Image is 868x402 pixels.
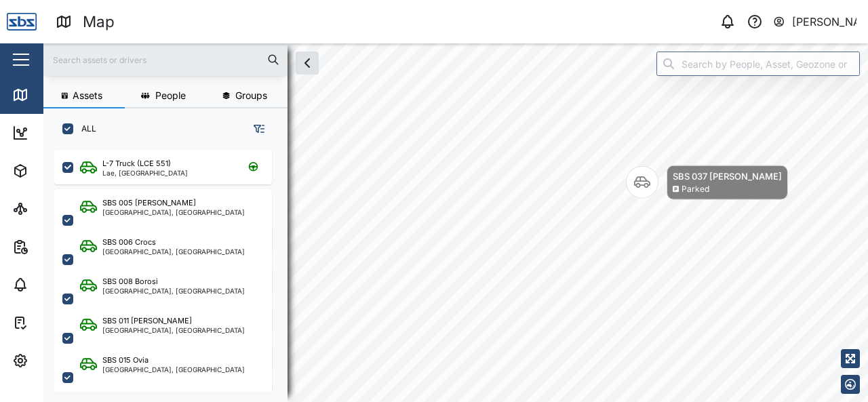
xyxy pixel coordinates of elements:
[102,158,171,169] div: L-7 Truck (LCE 551)
[52,49,279,70] input: Search assets or drivers
[102,276,158,287] div: SBS 008 Borosi
[102,327,245,334] div: [GEOGRAPHIC_DATA], [GEOGRAPHIC_DATA]
[102,366,245,373] div: [GEOGRAPHIC_DATA], [GEOGRAPHIC_DATA]
[102,169,188,176] div: Lae, [GEOGRAPHIC_DATA]
[35,239,81,254] div: Reports
[102,237,156,248] div: SBS 006 Crocs
[235,91,267,100] span: Groups
[102,287,245,294] div: [GEOGRAPHIC_DATA], [GEOGRAPHIC_DATA]
[656,52,860,76] input: Search by People, Asset, Geozone or Place
[73,123,96,134] label: ALL
[43,43,868,402] canvas: Map
[83,10,115,34] div: Map
[54,145,287,391] div: grid
[35,277,77,292] div: Alarms
[35,201,68,216] div: Sites
[102,209,245,216] div: [GEOGRAPHIC_DATA], [GEOGRAPHIC_DATA]
[673,169,782,183] div: SBS 037 [PERSON_NAME]
[155,91,186,100] span: People
[626,165,788,200] div: Map marker
[102,248,245,255] div: [GEOGRAPHIC_DATA], [GEOGRAPHIC_DATA]
[102,355,149,366] div: SBS 015 Ovia
[35,315,73,330] div: Tasks
[792,14,857,31] div: [PERSON_NAME]
[7,7,37,37] img: Main Logo
[73,91,102,100] span: Assets
[102,197,196,209] div: SBS 005 [PERSON_NAME]
[35,87,66,102] div: Map
[35,163,77,178] div: Assets
[772,12,857,31] button: [PERSON_NAME]
[35,125,96,140] div: Dashboard
[35,353,83,368] div: Settings
[102,315,192,327] div: SBS 011 [PERSON_NAME]
[682,183,709,196] div: Parked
